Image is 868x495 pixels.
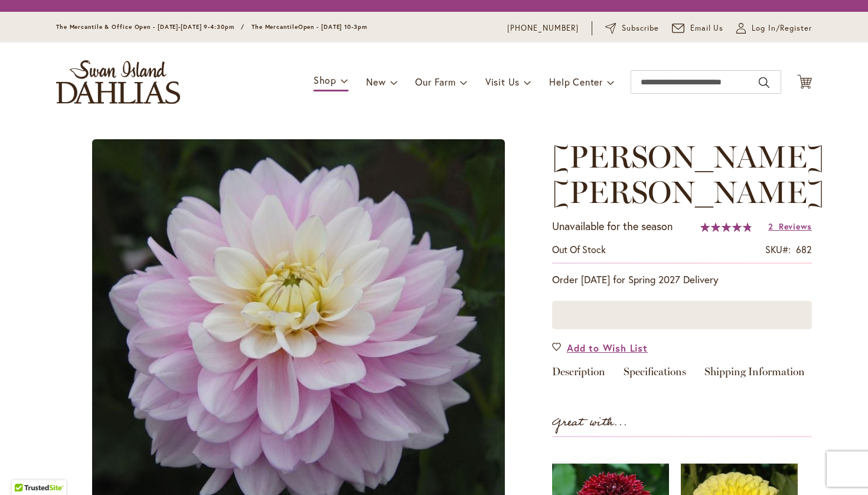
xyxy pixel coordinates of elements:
span: Add to Wish List [567,341,648,355]
a: Subscribe [605,22,659,34]
a: Specifications [624,366,686,383]
a: Add to Wish List [552,341,648,355]
p: Order [DATE] for Spring 2027 Delivery [552,273,812,287]
span: Shop [314,74,337,86]
span: The Mercantile & Office Open - [DATE]-[DATE] 9-4:30pm / The Mercantile [56,23,298,31]
span: Reviews [779,221,812,232]
span: Help Center [549,76,603,88]
button: Search [759,73,769,92]
div: 682 [796,243,812,257]
span: Subscribe [622,22,659,34]
a: Email Us [672,22,724,34]
span: Our Farm [415,76,455,88]
p: Unavailable for the season [552,219,673,234]
strong: Great with... [552,413,628,432]
span: Visit Us [485,76,520,88]
div: Availability [552,243,606,257]
a: [PHONE_NUMBER] [507,22,579,34]
span: Open - [DATE] 10-3pm [298,23,367,31]
a: Log In/Register [736,22,812,34]
a: Shipping Information [704,366,805,383]
strong: SKU [765,243,791,255]
a: Description [552,366,605,383]
a: store logo [56,60,180,104]
a: 2 Reviews [768,221,812,232]
span: [PERSON_NAME] [PERSON_NAME] [552,138,824,211]
span: Out of stock [552,243,606,255]
span: 2 [768,221,774,232]
div: 97% [700,222,752,232]
span: Email Us [690,22,724,34]
span: Log In/Register [752,22,812,34]
div: Detailed Product Info [552,366,812,383]
span: New [366,76,386,88]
